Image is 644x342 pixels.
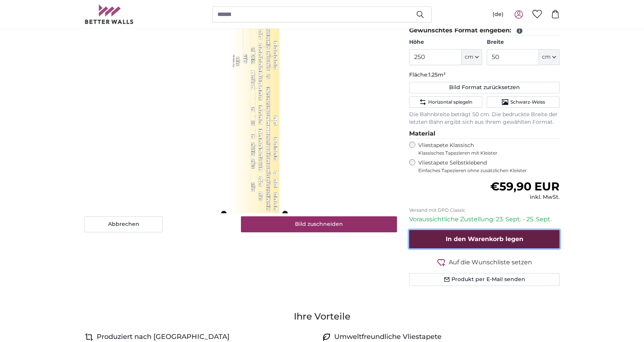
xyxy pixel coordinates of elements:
[446,235,523,243] span: In den Warenkorb legen
[409,230,560,248] button: In den Warenkorb legen
[486,8,510,21] button: (de)
[84,216,163,232] button: Abbrechen
[409,82,560,93] button: Bild Format zurücksetzen
[84,5,134,24] img: Betterwalls
[409,38,482,46] label: Höhe
[409,129,560,139] legend: Material
[409,111,560,126] p: Die Bahnbreite beträgt 50 cm. Die bedruckte Breite der letzten Bahn ergibt sich aus Ihrem gewählt...
[84,310,560,323] h3: Ihre Vorteile
[487,96,560,108] button: Schwarz-Weiss
[428,99,472,105] span: Horizontal spiegeln
[409,257,560,267] button: Auf die Wunschliste setzen
[465,53,473,61] span: cm
[429,71,446,78] span: 1.25m²
[409,26,560,35] legend: Gewünschtes Format eingeben:
[510,99,545,105] span: Schwarz-Weiss
[409,273,560,286] button: Produkt per E-Mail senden
[542,53,551,61] span: cm
[409,207,560,213] p: Versand mit DPD Classic
[409,215,560,224] p: Voraussichtliche Zustellung: 23. Sept. - 25. Sept.
[418,159,560,174] label: Vliestapete Selbstklebend
[418,168,560,174] span: Einfaches Tapezieren ohne zusätzlichen Kleister
[487,38,560,46] label: Breite
[449,258,532,267] span: Auf die Wunschliste setzen
[490,193,560,201] div: inkl. MwSt.
[409,96,482,108] button: Horizontal spiegeln
[418,150,553,156] span: Klassisches Tapezieren mit Kleister
[539,49,560,65] button: cm
[462,49,482,65] button: cm
[418,142,553,156] label: Vliestapete Klassisch
[241,216,397,232] button: Bild zuschneiden
[490,179,560,193] span: €59,90 EUR
[409,71,560,79] p: Fläche:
